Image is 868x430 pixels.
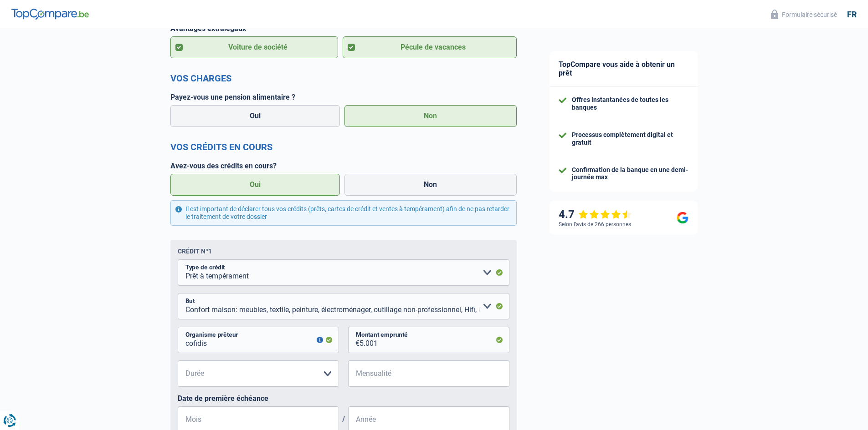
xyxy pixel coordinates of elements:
div: TopCompare vous aide à obtenir un prêt [550,51,698,87]
label: Avez-vous des crédits en cours? [170,162,517,170]
div: Crédit nº1 [178,248,212,255]
div: Offres instantanées de toutes les banques [572,96,688,111]
div: 4.7 [559,208,632,221]
label: Date de première échéance [178,394,509,403]
button: Formulaire sécurisé [765,7,842,22]
h2: Vos charges [170,73,517,84]
label: Pécule de vacances [343,36,517,58]
span: / [339,415,348,424]
label: Oui [170,174,340,196]
label: Payez-vous une pension alimentaire ? [170,93,517,101]
label: Non [344,105,517,127]
span: € [348,360,360,387]
div: fr [847,10,857,20]
label: Non [344,174,517,196]
label: Oui [170,105,340,127]
h2: Vos crédits en cours [170,142,517,152]
span: € [348,327,360,353]
label: Voiture de société [170,36,339,58]
div: Confirmation de la banque en une demi-journée max [572,166,688,182]
div: Il est important de déclarer tous vos crédits (prêts, cartes de crédit et ventes à tempérament) a... [170,200,517,226]
div: Selon l’avis de 266 personnes [559,221,631,228]
div: Processus complètement digital et gratuit [572,131,688,147]
img: TopCompare Logo [11,9,89,20]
